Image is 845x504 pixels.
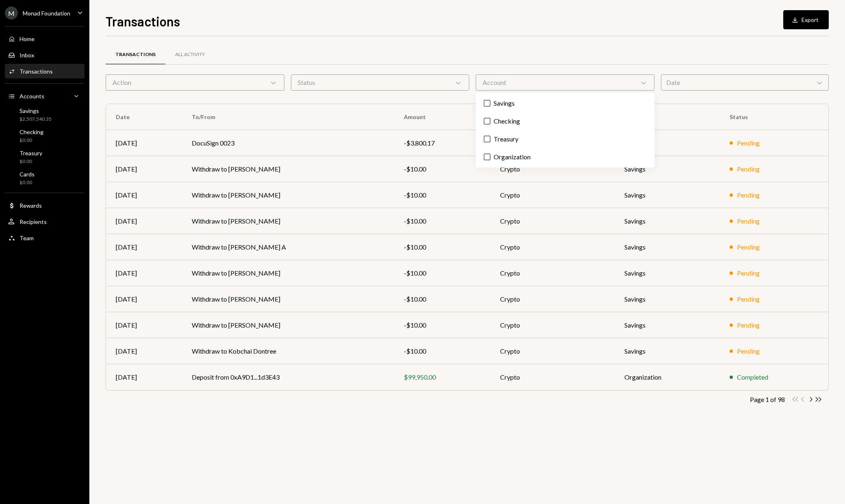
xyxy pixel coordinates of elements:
td: Crypto [490,338,615,364]
td: Crypto [490,182,615,208]
div: -$10.00 [404,216,481,226]
div: -$10.00 [404,190,481,200]
div: Team [19,235,34,241]
div: Status [291,74,470,91]
td: Withdraw to Kobchai Dontree [182,338,394,364]
div: -$10.00 [404,320,481,330]
div: -$10.00 [404,346,481,356]
div: Accounts [19,93,44,100]
td: Crypto [490,234,615,260]
td: Crypto [490,312,615,338]
td: Crypto [490,156,615,182]
div: Account [476,74,654,91]
td: Withdraw to [PERSON_NAME] [182,286,394,312]
div: Date [661,74,829,91]
th: Account [615,104,720,130]
div: [DATE] [116,346,172,356]
div: -$10.00 [404,164,481,174]
a: Recipients [5,214,84,229]
td: Withdraw to [PERSON_NAME] [182,208,394,234]
td: Savings [615,156,720,182]
div: Transactions [115,51,156,58]
h1: Transactions [106,13,180,29]
td: Savings [615,286,720,312]
div: [DATE] [116,372,172,382]
td: Withdraw to [PERSON_NAME] A [182,234,394,260]
td: Savings [615,312,720,338]
div: Page 1 of 98 [750,395,785,403]
div: Checking [19,128,43,135]
button: Export [783,10,829,29]
div: [DATE] [116,268,172,278]
a: Rewards [5,198,84,213]
div: [DATE] [116,164,172,174]
label: Checking [479,114,651,128]
button: Checking [484,118,490,124]
a: Transactions [106,44,165,65]
button: Treasury [484,136,490,142]
th: To/From [182,104,394,130]
a: Team [5,230,84,245]
td: Deposit from 0xA9D1...1d3E43 [182,364,394,390]
a: Accounts [5,89,84,103]
div: Action [106,74,284,91]
div: All Activity [175,51,205,58]
td: Savings [615,260,720,286]
div: [DATE] [116,216,172,226]
div: -$10.00 [404,294,481,304]
td: Crypto [490,364,615,390]
div: Pending [737,268,760,278]
div: Savings [19,107,52,114]
td: Withdraw to [PERSON_NAME] [182,182,394,208]
div: [DATE] [116,190,172,200]
a: Inbox [5,48,84,62]
a: Savings$2,507,540.35 [5,105,84,124]
th: Status [720,104,828,130]
div: [DATE] [116,138,172,148]
td: Crypto [490,260,615,286]
td: Withdraw to [PERSON_NAME] [182,312,394,338]
div: $2,507,540.35 [19,116,52,123]
button: Savings [484,100,490,106]
div: Pending [737,216,760,226]
div: -$3,800.17 [404,138,481,148]
a: All Activity [165,44,214,65]
a: Home [5,31,84,46]
div: Monad Foundation [23,10,70,17]
div: $0.00 [19,158,42,165]
a: Cards$0.00 [5,168,84,188]
th: Date [106,104,182,130]
div: [DATE] [116,320,172,330]
div: Pending [737,320,760,330]
div: [DATE] [116,242,172,252]
td: Crypto [490,286,615,312]
td: Savings [615,130,720,156]
label: Organization [479,150,651,164]
div: Transactions [19,68,53,75]
label: Treasury [479,132,651,146]
a: Checking$0.00 [5,126,84,146]
td: Savings [615,182,720,208]
td: Crypto [490,208,615,234]
th: Amount [394,104,490,130]
td: Savings [615,234,720,260]
div: Pending [737,346,760,356]
div: Rewards [19,202,42,209]
td: Withdraw to [PERSON_NAME] [182,260,394,286]
div: Recipients [19,218,47,225]
td: Withdraw to [PERSON_NAME] [182,156,394,182]
div: Pending [737,190,760,200]
div: $0.00 [19,137,43,144]
div: Pending [737,294,760,304]
div: Pending [737,164,760,174]
td: Savings [615,208,720,234]
div: Completed [737,372,768,382]
div: Pending [737,138,760,148]
div: Treasury [19,150,42,156]
a: Treasury$0.00 [5,147,84,167]
td: DocuSign 0023 [182,130,394,156]
div: Inbox [19,52,34,59]
td: Organization [615,364,720,390]
div: Pending [737,242,760,252]
label: Savings [479,96,651,111]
